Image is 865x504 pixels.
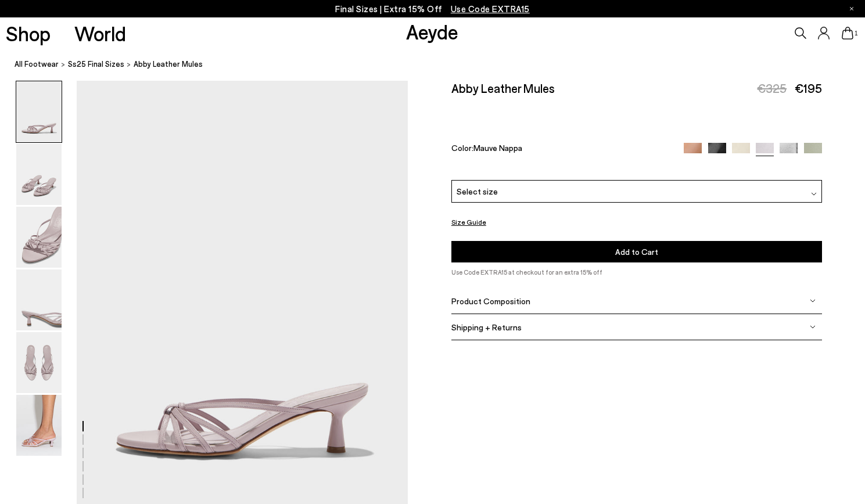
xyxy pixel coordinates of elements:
img: Abby Leather Mules - Image 3 [16,207,62,268]
img: Abby Leather Mules - Image 6 [16,395,62,456]
h2: Abby Leather Mules [451,81,555,95]
span: Mauve Nappa [473,143,522,153]
a: 1 [842,27,853,39]
span: Select size [457,185,498,197]
a: Shop [6,23,51,44]
img: svg%3E [810,324,816,330]
img: Abby Leather Mules - Image 2 [16,144,62,205]
span: 1 [853,30,859,37]
div: Color: [451,143,672,156]
span: €325 [757,81,787,95]
nav: breadcrumb [15,49,865,81]
img: Abby Leather Mules - Image 1 [16,81,62,142]
p: Final Sizes | Extra 15% Off [335,2,530,16]
span: Navigate to /collections/ss25-final-sizes [451,3,530,14]
a: World [74,23,126,44]
span: Product Composition [451,296,530,306]
span: Add to Cart [615,247,658,257]
button: Add to Cart [451,241,822,262]
span: Shipping + Returns [451,322,522,332]
button: Size Guide [451,215,486,229]
img: Abby Leather Mules - Image 4 [16,269,62,330]
span: Abby Leather Mules [134,58,203,70]
a: All Footwear [15,58,59,70]
span: €195 [795,81,822,95]
img: svg%3E [811,191,817,197]
a: Ss25 Final Sizes [68,58,124,70]
img: Abby Leather Mules - Image 5 [16,332,62,393]
p: Use Code EXTRA15 at checkout for an extra 15% off [451,267,822,278]
img: svg%3E [810,298,816,304]
a: Aeyde [406,19,458,44]
span: Ss25 Final Sizes [68,59,124,69]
